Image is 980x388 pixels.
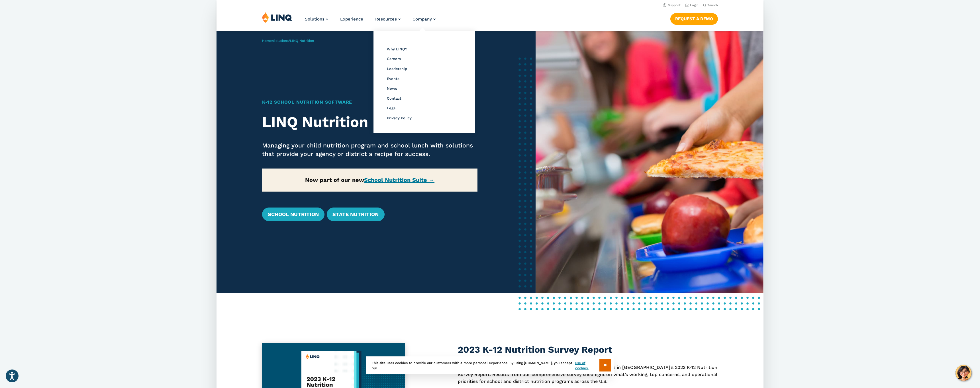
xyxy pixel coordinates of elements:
span: Resources [375,17,397,22]
a: Solutions [305,17,328,22]
a: Home [262,39,272,43]
a: Careers [387,57,401,61]
span: Company [413,17,432,22]
a: Resources [375,17,401,22]
a: Privacy Policy [387,116,412,120]
a: Support [663,3,681,7]
nav: Utility Navigation [217,2,763,8]
a: use of cookies. [575,360,599,371]
h1: K‑12 School Nutrition Software [262,99,478,106]
a: School Nutrition [262,208,324,221]
span: Solutions [305,17,324,22]
a: Company [413,17,436,22]
a: Events [387,77,399,81]
p: Managing your child nutrition program and school lunch with solutions that provide your agency or... [262,141,478,158]
div: This site uses cookies to provide our customers with a more personal experience. By using [DOMAIN... [366,356,614,374]
span: LINQ Nutrition [290,39,314,43]
strong: 2023 K-12 Nutrition Survey Report [458,344,612,355]
img: LINQ | K‑12 Software [262,12,292,23]
button: Open Search Bar [703,3,718,7]
strong: LINQ Nutrition [262,113,368,131]
span: / / [262,39,314,43]
a: School Nutrition Suite → [364,176,434,183]
a: State Nutrition [327,208,384,221]
a: Solutions [273,39,289,43]
button: Hello, have a question? Let’s chat. [955,365,971,381]
a: Leadership [387,67,407,71]
strong: Now part of our new [305,176,434,183]
nav: Primary Navigation [305,12,436,31]
a: Why LINQ? [387,47,407,51]
span: Search [707,3,718,7]
img: Nutrition Overview Banner [536,31,763,293]
a: Contact [387,96,401,100]
a: Request a Demo [670,13,718,24]
nav: Button Navigation [670,12,718,24]
a: News [387,86,397,91]
a: Login [685,3,699,7]
a: Legal [387,106,397,110]
a: Experience [340,17,363,22]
